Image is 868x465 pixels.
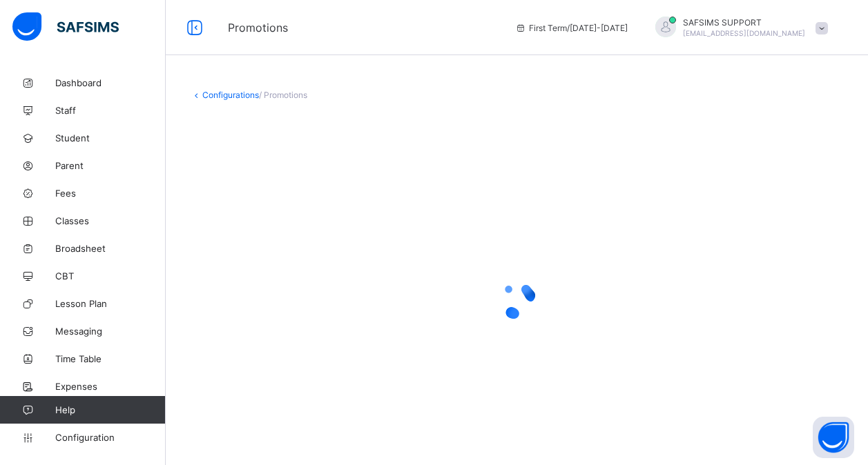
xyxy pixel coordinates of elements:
span: Broadsheet [55,243,166,254]
a: Configurations [202,90,259,100]
span: Configuration [55,432,165,443]
span: Classes [55,215,166,226]
img: safsims [12,12,119,41]
span: CBT [55,270,166,281]
span: SAFSIMS SUPPORT [683,17,805,28]
span: Promotions [228,21,494,34]
button: Open asap [813,417,854,458]
span: Fees [55,188,166,199]
span: Staff [55,105,166,116]
span: [EMAIL_ADDRESS][DOMAIN_NAME] [683,29,805,37]
span: / Promotions [259,90,307,100]
span: Lesson Plan [55,298,166,309]
span: Time Table [55,353,166,364]
span: Expenses [55,381,166,392]
span: Help [55,404,165,415]
span: Messaging [55,326,166,337]
span: session/term information [515,23,628,33]
div: SAFSIMSSUPPORT [642,17,835,39]
span: Student [55,132,166,144]
span: Dashboard [55,77,166,88]
span: Parent [55,160,166,171]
